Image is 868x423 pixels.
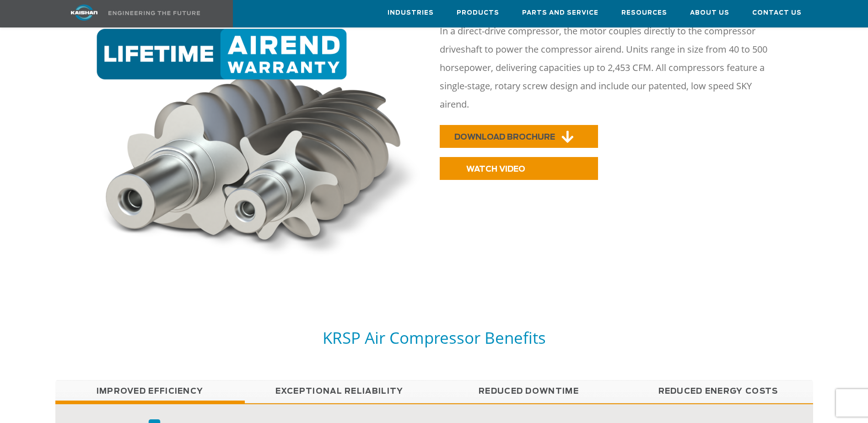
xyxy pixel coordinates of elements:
[440,157,598,180] a: WATCH VIDEO
[50,5,119,21] img: kaishan logo
[440,22,782,114] p: In a direct-drive compressor, the motor couples directly to the compressor driveshaft to power th...
[434,380,624,403] a: Reduced Downtime
[621,0,667,25] a: Resources
[454,133,555,141] span: DOWNLOAD BROCHURE
[522,0,598,25] a: Parts and Service
[55,327,813,348] h5: KRSP Air Compressor Benefits
[752,0,802,25] a: Contact Us
[522,8,598,18] span: Parts and Service
[92,29,429,263] img: warranty
[752,8,802,18] span: Contact Us
[55,380,245,403] a: Improved Efficiency
[245,380,434,403] a: Exceptional reliability
[440,125,598,148] a: DOWNLOAD BROCHURE
[466,165,525,173] span: WATCH VIDEO
[457,0,499,25] a: Products
[621,8,667,18] span: Resources
[624,380,813,403] a: Reduced Energy Costs
[388,0,434,25] a: Industries
[388,8,434,18] span: Industries
[457,8,499,18] span: Products
[690,8,729,18] span: About Us
[108,11,200,15] img: Engineering the future
[690,0,729,25] a: About Us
